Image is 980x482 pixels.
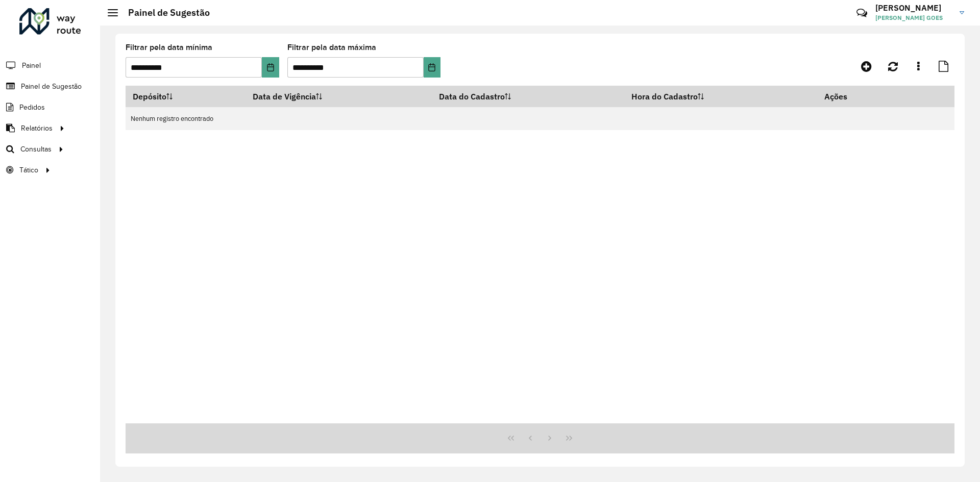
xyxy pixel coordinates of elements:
label: Filtrar pela data máxima [287,41,376,54]
td: Nenhum registro encontrado [126,107,954,130]
button: Choose Date [424,57,440,78]
a: Contato Rápido [851,2,873,24]
span: Tático [19,165,38,175]
th: Hora do Cadastro [624,86,818,107]
span: Painel [22,60,41,71]
span: Painel de Sugestão [21,81,82,92]
th: Data do Cadastro [432,86,624,107]
h3: [PERSON_NAME] [875,3,952,13]
span: [PERSON_NAME] GOES [875,13,952,22]
label: Filtrar pela data mínima [126,41,212,54]
th: Depósito [126,86,246,107]
span: Pedidos [19,102,45,113]
button: Choose Date [262,57,279,78]
th: Data de Vigência [246,86,432,107]
span: Consultas [20,144,52,155]
th: Ações [817,86,878,107]
span: Relatórios [21,123,53,134]
h2: Painel de Sugestão [118,7,210,18]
